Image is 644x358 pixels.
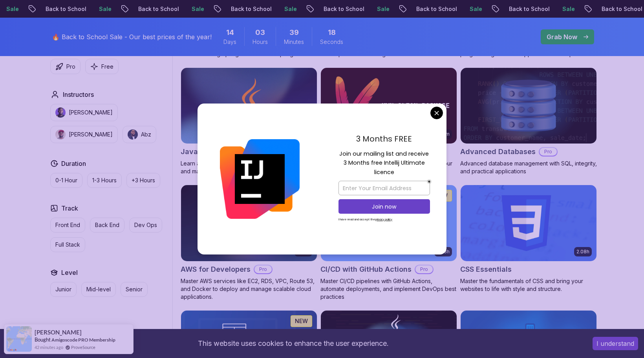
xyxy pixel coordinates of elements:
img: Advanced Databases card [461,68,596,144]
p: Dev Ops [134,221,157,229]
a: Advanced Databases cardAdvanced DatabasesProAdvanced database management with SQL, integrity, and... [460,67,597,176]
img: provesource social proof notification image [6,326,32,352]
p: Learn advanced Java concepts to build scalable and maintainable applications. [181,160,317,175]
span: 3 Hours [255,27,265,38]
button: Pro [50,59,80,74]
p: Pro [254,265,272,273]
p: Master AWS services like EC2, RDS, VPC, Route 53, and Docker to deploy and manage scalable cloud ... [181,277,317,301]
p: 1-3 Hours [92,176,117,184]
h2: Java for Developers [181,146,252,157]
button: Senior [121,282,148,297]
h2: Instructors [63,90,94,99]
p: Sale [175,5,200,13]
p: Junior [55,285,71,293]
button: +3 Hours [126,173,160,188]
p: Advanced database management with SQL, integrity, and practical applications [460,160,597,175]
p: Front End [55,221,80,229]
p: Back to School [29,5,82,13]
p: 🔥 Back to School Sale - Our best prices of the year! [52,32,212,42]
a: Java for Developers card9.18hJava for DevelopersProLearn advanced Java concepts to build scalable... [181,67,317,176]
p: [PERSON_NAME] [69,131,113,138]
img: CSS Essentials card [461,185,596,261]
p: Pro [540,148,557,156]
a: CSS Essentials card2.08hCSS EssentialsMaster the fundamentals of CSS and bring your websites to l... [460,185,597,293]
a: Amigoscode PRO Membership [51,337,115,343]
img: Java for Developers card [181,68,317,144]
h2: CI/CD with GitHub Actions [320,264,412,275]
p: Back to School [585,5,638,13]
p: [PERSON_NAME] [69,109,113,116]
span: 18 Seconds [328,27,336,38]
p: Sale [360,5,385,13]
button: instructor imgAbz [123,126,156,143]
a: Maven Essentials card54mMaven EssentialsProLearn how to use Maven to build and manage your Java p... [320,67,457,176]
span: Hours [252,38,268,46]
h2: AWS for Developers [181,264,251,275]
p: Master CI/CD pipelines with GitHub Actions, automate deployments, and implement DevOps best pract... [320,277,457,301]
span: 39 Minutes [289,27,299,38]
p: 2.08h [576,249,589,255]
p: Senior [126,285,143,293]
h2: Track [61,204,78,213]
p: Back to School [307,5,360,13]
div: This website uses cookies to enhance the user experience. [6,335,581,352]
span: 14 Days [226,27,234,38]
button: Junior [50,282,77,297]
span: 42 minutes ago [35,344,63,351]
p: Back to School [492,5,545,13]
button: 0-1 Hour [50,173,82,188]
button: Full Stack [50,237,85,252]
button: instructor img[PERSON_NAME] [50,126,118,143]
p: Sale [267,5,293,13]
h2: CSS Essentials [460,264,512,275]
span: Minutes [284,38,304,46]
span: Days [223,38,236,46]
img: instructor img [55,129,66,140]
img: instructor img [128,129,138,140]
p: Grab Now [547,32,577,42]
button: Dev Ops [129,218,162,233]
p: 0-1 Hour [55,176,77,184]
h2: Duration [61,159,86,168]
p: Back End [95,221,119,229]
button: Front End [50,218,85,233]
h2: Advanced Databases [460,146,536,157]
button: 1-3 Hours [87,173,122,188]
img: instructor img [55,107,66,118]
p: Sale [82,5,107,13]
p: Master the fundamentals of CSS and bring your websites to life with style and structure. [460,277,597,293]
p: Free [101,63,113,71]
p: Mid-level [86,285,111,293]
p: Sale [453,5,478,13]
img: Maven Essentials card [321,68,457,144]
span: Bought [35,336,51,343]
p: NEW [295,317,308,325]
p: Back to School [399,5,453,13]
span: Seconds [320,38,343,46]
button: Mid-level [81,282,116,297]
img: AWS for Developers card [181,185,317,261]
button: Free [85,59,119,74]
span: [PERSON_NAME] [35,329,82,336]
a: ProveSource [71,344,95,351]
p: Back to School [214,5,267,13]
p: Pro [66,63,75,71]
p: Sale [545,5,571,13]
p: Back to School [121,5,175,13]
button: Back End [90,218,124,233]
a: AWS for Developers card2.73hJUST RELEASEDAWS for DevelopersProMaster AWS services like EC2, RDS, ... [181,185,317,301]
p: Abz [141,131,151,138]
p: Full Stack [55,241,80,249]
button: instructor img[PERSON_NAME] [50,104,118,121]
p: +3 Hours [132,176,155,184]
button: Accept cookies [593,337,638,350]
h2: Level [61,268,78,277]
p: Pro [415,265,433,273]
